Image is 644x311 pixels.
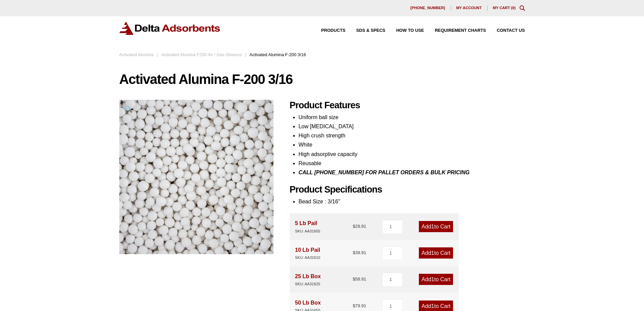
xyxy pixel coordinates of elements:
div: Toggle Modal Content [520,5,525,11]
li: Low [MEDICAL_DATA] [299,122,525,131]
span: 1 [431,303,434,309]
div: 10 Lb Pail [295,245,320,261]
span: SDS & SPECS [356,28,385,33]
span: Contact Us [497,28,525,33]
a: Activated Alumina F200 Air / Gas Streams [161,52,242,57]
div: 25 Lb Box [295,272,321,287]
span: 1 [431,224,434,229]
span: How to Use [396,28,424,33]
span: 0 [512,6,514,10]
h1: Activated Alumina F-200 3/16 [119,72,525,86]
h2: Product Specifications [290,184,525,195]
a: Add1to Cart [419,274,453,285]
a: How to Use [385,28,424,33]
span: $ [353,303,355,308]
li: White [299,140,525,149]
span: Requirement Charts [435,28,486,33]
a: [PHONE_NUMBER] [405,5,451,11]
a: Add1to Cart [419,247,453,259]
div: SKU: AA31610 [295,254,320,261]
bdi: 39.91 [353,250,366,255]
li: Uniform ball size [299,113,525,122]
span: 1 [431,250,434,256]
a: SDS & SPECS [345,28,385,33]
span: $ [353,250,355,255]
div: SKU: AA31625 [295,281,321,287]
i: CALL [PHONE_NUMBER] FOR PALLET ORDERS & BULK PRICING [299,170,470,175]
a: Products [310,28,345,33]
img: Delta Adsorbents [119,22,221,35]
div: SKU: AA31605 [295,228,320,235]
a: Contact Us [486,28,525,33]
bdi: 58.91 [353,276,366,282]
span: 🔍 [125,106,133,113]
a: View full-screen image gallery [119,100,138,118]
li: High adsorptive capacity [299,150,525,159]
div: 5 Lb Pail [295,219,320,234]
span: 1 [431,276,434,282]
li: Bead Size : 3/16" [299,197,525,206]
a: My account [451,5,487,11]
span: Products [321,28,345,33]
span: $ [353,276,355,282]
a: Requirement Charts [424,28,486,33]
h2: Product Features [290,100,525,111]
span: : [245,52,246,57]
li: Reusable [299,159,525,168]
span: My account [456,6,482,10]
span: Activated Alumina F-200 3/16 [249,52,306,57]
span: [PHONE_NUMBER] [410,6,445,10]
li: High crush strength [299,131,525,140]
bdi: 29.91 [353,224,366,229]
span: : [157,52,158,57]
a: My Cart (0) [493,6,516,10]
a: Activated Alumina [119,52,154,57]
a: Add1to Cart [419,221,453,232]
span: $ [353,224,355,229]
bdi: 79.91 [353,303,366,308]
